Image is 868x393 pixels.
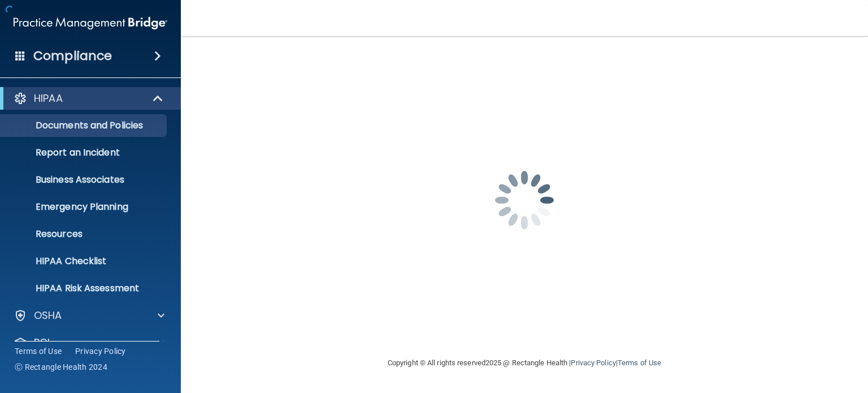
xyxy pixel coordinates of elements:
[7,228,162,240] p: Resources
[34,92,63,105] p: HIPAA
[14,336,164,349] a: PCI
[15,346,62,357] a: Terms of Use
[7,147,162,158] p: Report an Incident
[33,48,112,64] h4: Compliance
[7,120,162,131] p: Documents and Policies
[7,201,162,213] p: Emergency Planning
[34,336,50,349] p: PCI
[468,144,581,257] img: spinner.e123f6fc.gif
[318,345,731,381] div: Copyright © All rights reserved 2025 @ Rectangle Health | |
[14,309,164,322] a: OSHA
[7,256,162,267] p: HIPAA Checklist
[7,174,162,185] p: Business Associates
[618,359,661,367] a: Terms of Use
[571,359,615,367] a: Privacy Policy
[14,12,167,34] img: PMB logo
[75,346,126,357] a: Privacy Policy
[34,309,62,322] p: OSHA
[14,92,164,105] a: HIPAA
[15,361,107,373] span: Ⓒ Rectangle Health 2024
[7,283,162,294] p: HIPAA Risk Assessment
